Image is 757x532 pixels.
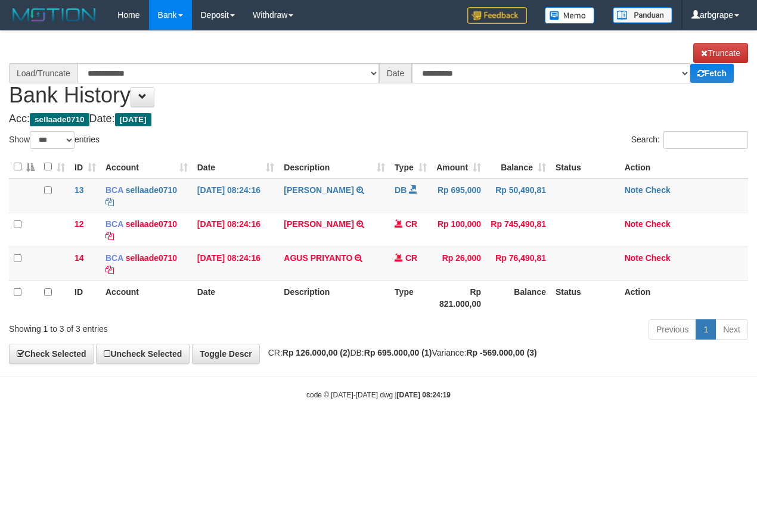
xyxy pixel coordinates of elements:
[432,213,486,247] td: Rp 100,000
[715,319,748,340] a: Next
[9,131,100,149] label: Show entries
[690,64,734,83] a: Fetch
[646,219,671,229] a: Check
[9,63,77,83] div: Load/Truncate
[9,113,748,125] h4: Acc: Date:
[30,131,75,149] select: Showentries
[486,247,551,281] td: Rp 76,490,81
[106,231,114,241] a: Copy sellaade0710 to clipboard
[39,155,70,179] th: : activate to sort column ascending
[126,185,177,195] a: sellaade0710
[551,155,620,179] th: Status
[9,6,100,24] img: MOTION_logo.png
[467,7,527,24] img: Feedback.jpg
[101,155,193,179] th: Account: activate to sort column ascending
[283,348,350,357] strong: Rp 126.000,00 (2)
[106,219,123,229] span: BCA
[486,281,551,315] th: Balance
[30,113,89,126] span: sellaade0710
[405,219,417,229] span: CR
[115,113,151,126] span: [DATE]
[279,281,390,315] th: Description
[262,348,537,357] span: CR: DB: Variance:
[9,318,306,335] div: Showing 1 to 3 of 3 entries
[649,319,696,340] a: Previous
[193,213,280,247] td: [DATE] 08:24:16
[625,219,643,229] a: Note
[106,185,123,195] span: BCA
[75,219,84,229] span: 12
[284,219,353,229] a: [PERSON_NAME]
[106,265,114,275] a: Copy sellaade0710 to clipboard
[620,155,748,179] th: Action
[693,43,748,63] a: Truncate
[620,281,748,315] th: Action
[395,185,407,195] span: DB
[279,155,390,179] th: Description: activate to sort column ascending
[101,281,193,315] th: Account
[432,281,486,315] th: Rp 821.000,00
[486,155,551,179] th: Balance: activate to sort column ascending
[193,179,280,213] td: [DATE] 08:24:16
[390,281,432,315] th: Type
[613,7,672,23] img: panduan.png
[551,281,620,315] th: Status
[646,185,671,195] a: Check
[696,319,716,340] a: 1
[486,179,551,213] td: Rp 50,490,81
[545,7,595,24] img: Button%20Memo.svg
[106,253,123,263] span: BCA
[625,253,643,263] a: Note
[193,281,280,315] th: Date
[284,253,352,263] a: AGUS PRIYANTO
[9,344,94,364] a: Check Selected
[379,63,412,83] div: Date
[467,348,537,357] strong: Rp -569.000,00 (3)
[646,253,671,263] a: Check
[432,155,486,179] th: Amount: activate to sort column ascending
[193,155,280,179] th: Date: activate to sort column ascending
[432,179,486,213] td: Rp 695,000
[405,253,417,263] span: CR
[75,253,84,263] span: 14
[397,391,451,399] strong: [DATE] 08:24:19
[9,155,39,179] th: : activate to sort column descending
[193,247,280,281] td: [DATE] 08:24:16
[432,247,486,281] td: Rp 26,000
[284,185,353,195] a: [PERSON_NAME]
[364,348,432,357] strong: Rp 695.000,00 (1)
[70,155,101,179] th: ID: activate to sort column ascending
[486,213,551,247] td: Rp 745,490,81
[96,344,190,364] a: Uncheck Selected
[75,185,84,195] span: 13
[390,155,432,179] th: Type: activate to sort column ascending
[631,131,748,149] label: Search:
[9,43,748,107] h1: Bank History
[663,131,748,149] input: Search:
[70,281,101,315] th: ID
[106,197,114,207] a: Copy sellaade0710 to clipboard
[306,391,451,399] small: code © [DATE]-[DATE] dwg |
[126,219,177,229] a: sellaade0710
[625,185,643,195] a: Note
[126,253,177,263] a: sellaade0710
[192,344,260,364] a: Toggle Descr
